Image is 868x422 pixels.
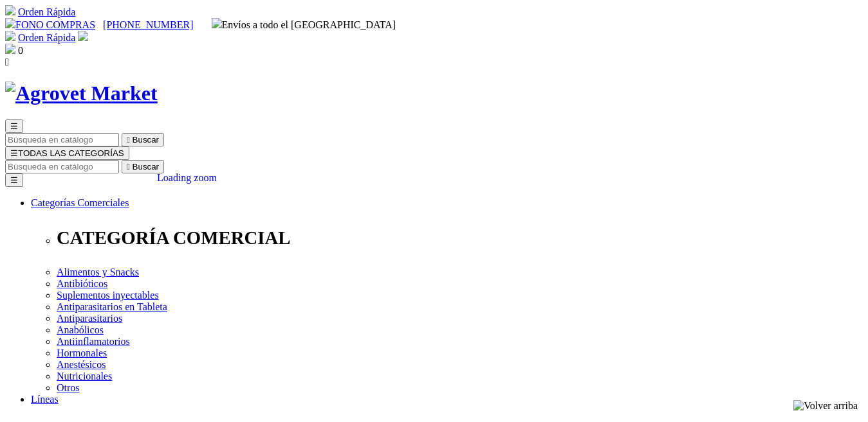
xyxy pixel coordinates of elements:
[5,19,95,30] a: FONO COMPRAS
[5,160,119,173] input: Buscar
[31,394,59,405] a: Líneas
[5,18,15,28] img: phone.svg
[31,197,129,208] a: Categorías Comerciales
[5,173,23,187] button: ☰
[57,371,112,382] a: Nutricionales
[5,133,119,146] input: Buscar
[57,359,106,370] a: Anestésicos
[78,32,88,43] a: Acceda a su cuenta de cliente
[5,146,129,160] button: ☰TODAS LAS CATEGORÍAS
[5,5,15,15] img: shopping-cart.svg
[127,162,130,171] i: 
[5,119,23,133] button: ☰
[5,31,15,41] img: shopping-cart.svg
[57,290,159,301] a: Suplementos inyectables
[78,31,88,41] img: user.svg
[18,32,75,43] a: Orden Rápida
[5,44,15,54] img: shopping-bag.svg
[122,133,164,146] button:  Buscar
[5,82,158,105] img: Agrovet Market
[57,278,107,289] a: Antibióticos
[133,135,159,145] span: Buscar
[157,172,217,184] div: Loading zoom
[10,121,18,131] span: ☰
[57,227,863,249] p: CATEGORÍA COMERCIAL
[57,382,80,393] a: Otros
[57,347,107,358] a: Hormonales
[103,19,193,30] a: [PHONE_NUMBER]
[5,57,9,67] i: 
[212,18,222,28] img: delivery-truck.svg
[18,45,23,56] span: 0
[793,400,858,412] img: Volver arriba
[133,162,159,171] span: Buscar
[57,324,104,335] a: Anabólicos
[212,19,396,30] span: Envíos a todo el [GEOGRAPHIC_DATA]
[57,313,122,324] a: Antiparasitarios
[18,6,75,17] a: Orden Rápida
[57,336,130,347] a: Antiinflamatorios
[122,160,164,173] button:  Buscar
[57,301,167,312] a: Antiparasitarios en Tableta
[57,267,139,277] a: Alimentos y Snacks
[10,148,18,158] span: ☰
[127,135,130,145] i: 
